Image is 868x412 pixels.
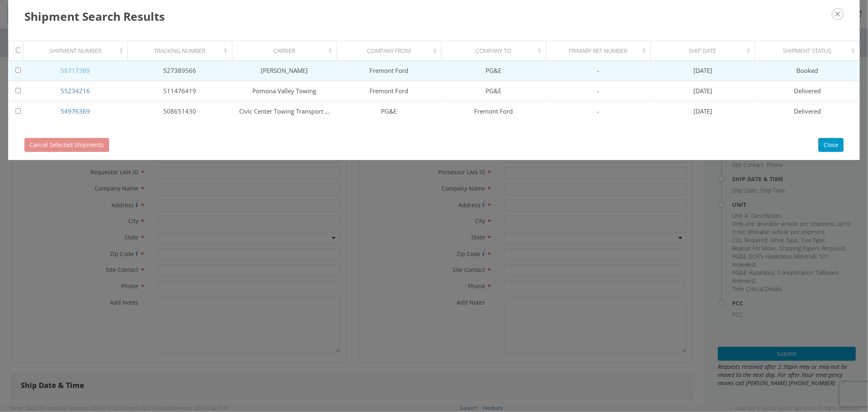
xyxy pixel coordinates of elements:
td: Fremont Ford [337,61,442,81]
div: Company To [449,47,544,55]
div: Shipment Status [763,47,857,55]
td: PG&E [442,61,546,81]
div: Shipment Number [31,47,125,55]
div: Tracking Number [135,47,230,55]
td: [PERSON_NAME] [232,61,337,81]
td: - [546,101,651,122]
span: Delivered [794,87,821,95]
span: Cancel Selected Shipments [30,141,104,149]
span: [DATE] [693,66,712,75]
td: 508651430 [128,101,232,122]
td: Fremont Ford [442,101,546,122]
td: Fremont Ford [337,81,442,101]
td: PG&E [442,81,546,101]
td: PG&E [337,101,442,122]
td: 527389566 [128,61,232,81]
div: Ship Date [658,47,753,55]
span: Booked [797,66,818,75]
div: Carrier [240,47,335,55]
a: 55234216 [61,87,90,95]
td: 511476419 [128,81,232,101]
span: [DATE] [693,87,712,95]
button: Cancel Selected Shipments [24,138,109,152]
div: Primary Ref Number [553,47,648,55]
a: 54976369 [61,107,90,115]
span: [DATE] [693,107,712,115]
td: - [546,81,651,101]
button: Close [818,138,844,152]
div: Company From [344,47,439,55]
span: Delivered [794,107,821,115]
h3: Shipment Search Results [24,8,844,24]
td: Civic Center Towing Transport and Road Service [232,101,337,122]
td: Pomona Valley Towing [232,81,337,101]
td: - [546,61,651,81]
a: 56717389 [61,66,90,75]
